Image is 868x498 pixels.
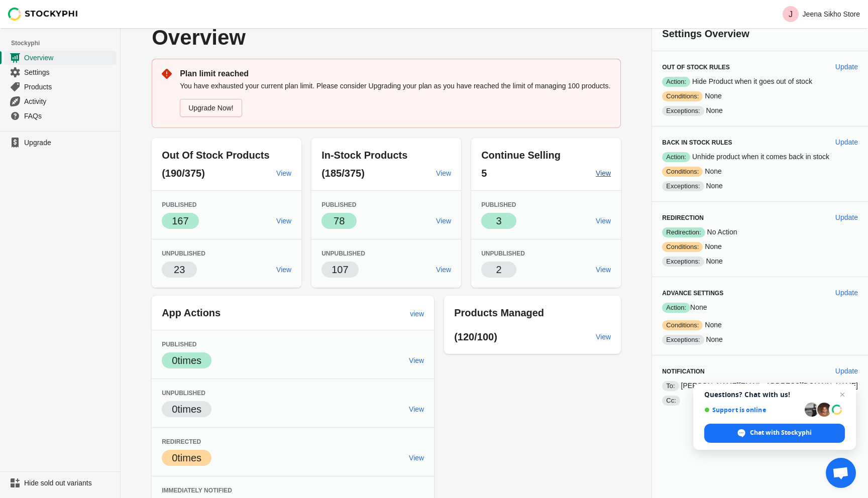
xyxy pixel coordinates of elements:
[432,164,455,182] a: View
[662,106,704,116] span: Exceptions:
[596,217,611,225] span: View
[662,303,690,313] span: Action:
[4,108,116,123] a: FAQs
[409,454,424,462] span: View
[831,284,862,302] button: Update
[662,167,703,177] span: Conditions:
[662,152,858,162] p: Unhide product when it comes back in stock
[4,79,116,94] a: Products
[436,169,451,177] span: View
[454,307,544,318] span: Products Managed
[704,406,801,414] span: Support is online
[321,150,407,161] span: In-Stock Products
[496,264,502,275] span: 2
[272,212,295,230] a: View
[831,362,862,380] button: Update
[662,242,703,252] span: Conditions:
[835,367,858,375] span: Update
[662,139,827,147] h3: Back in Stock Rules
[496,215,502,226] span: 3
[321,250,365,257] span: Unpublished
[272,164,295,182] a: View
[662,227,858,237] p: No Action
[276,217,291,225] span: View
[596,169,611,177] span: View
[24,138,114,148] span: Upgrade
[24,82,114,92] span: Products
[481,150,561,161] span: Continue Selling
[662,63,827,71] h3: Out of Stock Rules
[662,335,704,345] span: Exceptions:
[174,264,185,275] span: 23
[662,257,704,267] span: Exceptions:
[662,381,679,391] span: To:
[409,356,424,364] span: View
[826,458,856,488] div: Open chat
[180,99,242,117] a: Upgrade Now!
[592,164,615,182] a: View
[662,91,703,101] span: Conditions:
[454,331,497,342] span: (120/100)
[162,341,196,348] span: Published
[662,105,858,116] p: None
[783,6,799,22] span: Avatar with initials J
[24,96,114,106] span: Activity
[481,250,525,257] span: Unpublished
[24,478,114,488] span: Hide sold out variants
[172,355,201,366] span: 0 times
[481,201,516,208] span: Published
[162,487,232,494] span: Immediately Notified
[662,289,827,297] h3: Advance Settings
[409,405,424,413] span: View
[4,136,116,150] a: Upgrade
[432,261,455,279] a: View
[405,400,428,418] a: View
[4,50,116,65] a: Overview
[24,111,114,121] span: FAQs
[662,334,858,345] p: None
[836,389,848,401] span: Close chat
[662,181,704,191] span: Exceptions:
[835,213,858,221] span: Update
[835,63,858,71] span: Update
[24,67,114,77] span: Settings
[831,208,862,226] button: Update
[596,266,611,274] span: View
[662,181,858,191] p: None
[152,27,429,49] p: Overview
[592,328,615,346] a: View
[4,476,116,490] a: Hide sold out variants
[276,169,291,177] span: View
[162,150,269,161] span: Out Of Stock Products
[4,94,116,108] a: Activity
[592,261,615,279] a: View
[162,438,201,445] span: Redirected
[162,201,196,208] span: Published
[779,4,864,24] button: Avatar with initials JJeena Sikho Store
[162,307,221,318] span: App Actions
[662,91,858,101] p: None
[662,227,705,237] span: Redirection:
[835,138,858,146] span: Update
[332,263,348,277] p: 107
[662,256,858,267] p: None
[180,81,611,91] p: You have exhausted your current plan limit. Please consider Upgrading your plan as you have reach...
[11,38,120,48] span: Stockyphi
[662,367,827,376] h3: Notification
[662,320,703,330] span: Conditions:
[789,10,793,19] text: J
[405,449,428,467] a: View
[750,428,812,437] span: Chat with Stockyphi
[172,452,201,463] span: 0 times
[405,351,428,369] a: View
[662,396,680,406] span: Cc:
[662,241,858,252] p: None
[662,214,827,222] h3: Redirection
[592,212,615,230] a: View
[432,212,455,230] a: View
[662,381,858,391] p: [PERSON_NAME][EMAIL_ADDRESS][DOMAIN_NAME]
[803,10,860,18] p: Jeena Sikho Store
[662,166,858,177] p: None
[162,250,205,257] span: Unpublished
[276,266,291,274] span: View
